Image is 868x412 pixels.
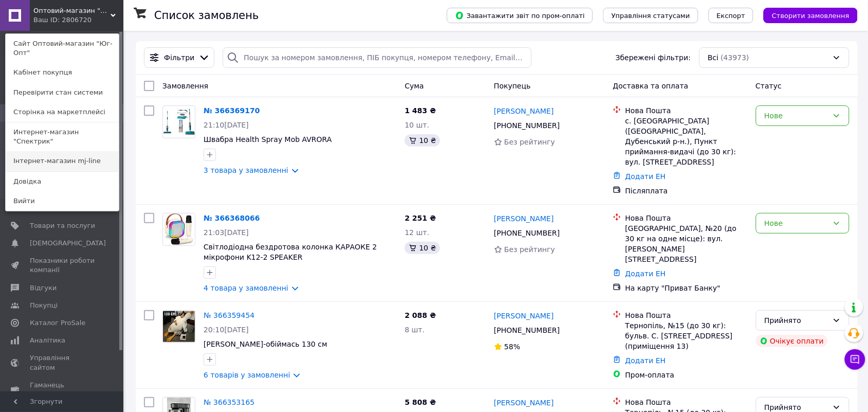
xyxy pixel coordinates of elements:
img: Фото товару [163,213,195,245]
div: Ваш ID: 2806720 [33,15,77,25]
img: Фото товару [163,311,195,342]
a: 6 товарів у замовленні [204,371,290,379]
a: Интернет-магазин "Спектрик" [6,122,119,151]
span: 5 808 ₴ [405,398,436,406]
a: Фото товару [162,213,195,246]
div: Нове [765,110,828,121]
span: 2 088 ₴ [405,311,436,319]
div: Нова Пошта [625,310,748,320]
span: Показники роботи компанії [30,256,95,275]
a: Фото товару [162,310,195,343]
span: Всі [708,52,719,63]
img: Фото товару [163,109,195,135]
div: Післяплата [625,186,748,196]
span: Експорт [717,12,746,20]
a: Вийти [6,191,119,211]
button: Чат з покупцем [845,349,865,370]
div: 10 ₴ [405,134,440,147]
div: Нова Пошта [625,397,748,407]
span: 10 шт. [405,121,429,129]
button: Управління статусами [603,8,698,23]
span: Доставка та оплата [613,82,689,90]
span: Управління статусами [611,12,690,20]
span: 21:03[DATE] [204,228,249,237]
span: (43973) [721,53,749,62]
a: Додати ЕН [625,172,666,181]
div: [GEOGRAPHIC_DATA], №20 (до 30 кг на одне місце): вул. [PERSON_NAME][STREET_ADDRESS] [625,223,748,264]
span: Cума [405,82,424,90]
div: Пром-оплата [625,370,748,380]
a: [PERSON_NAME] [494,106,554,116]
a: № 366369170 [204,106,260,115]
a: Світлодіодна бездротова колонка КАРАОКЕ 2 мікрофони K12-2 SPEAKER [204,243,377,261]
a: Створити замовлення [753,11,858,19]
a: № 366359454 [204,311,255,319]
span: Без рейтингу [504,245,555,254]
a: № 366368066 [204,214,260,222]
a: Інтернет-магазин mj-line [6,151,119,171]
a: [PERSON_NAME] [494,398,554,408]
span: Відгуки [30,283,57,293]
div: [PHONE_NUMBER] [492,226,562,240]
span: Управління сайтом [30,353,95,372]
a: Кабінет покупця [6,63,119,82]
div: На карту "Приват Банку" [625,283,748,293]
div: Нове [765,218,828,229]
a: [PERSON_NAME] [494,213,554,224]
span: Замовлення [162,82,208,90]
div: [PHONE_NUMBER] [492,118,562,133]
a: Додати ЕН [625,356,666,365]
span: 21:10[DATE] [204,121,249,129]
div: 10 ₴ [405,242,440,254]
button: Завантажити звіт по пром-оплаті [447,8,593,23]
div: с. [GEOGRAPHIC_DATA] ([GEOGRAPHIC_DATA], Дубенський р-н.), Пункт приймання-видачі (до 30 кг): вул... [625,116,748,167]
a: Сайт Оптовий-магазин "Юг-Опт" [6,34,119,63]
a: [PERSON_NAME]-обіймась 130 см [204,340,328,348]
span: Без рейтингу [504,138,555,146]
span: Каталог ProSale [30,318,85,328]
span: 1 483 ₴ [405,106,436,115]
span: 12 шт. [405,228,429,237]
span: [DEMOGRAPHIC_DATA] [30,239,106,248]
a: Фото товару [162,105,195,138]
a: № 366353165 [204,398,255,406]
a: [PERSON_NAME] [494,311,554,321]
a: Сторінка на маркетплейсі [6,102,119,122]
span: Покупці [30,301,58,310]
span: 58% [504,343,520,351]
input: Пошук за номером замовлення, ПІБ покупця, номером телефону, Email, номером накладної [223,47,532,68]
div: Очікує оплати [756,335,828,347]
a: Довідка [6,172,119,191]
span: 2 251 ₴ [405,214,436,222]
span: Товари та послуги [30,221,95,230]
a: 3 товара у замовленні [204,166,288,174]
div: Нова Пошта [625,213,748,223]
span: Статус [756,82,782,90]
h1: Список замовлень [154,9,259,22]
span: Створити замовлення [772,12,849,20]
span: Оптовий-магазин "Юг-Опт" [33,6,111,15]
button: Створити замовлення [764,8,858,23]
span: Аналітика [30,336,65,345]
span: Фільтри [164,52,194,63]
div: Прийнято [765,315,828,326]
div: Нова Пошта [625,105,748,116]
span: Збережені фільтри: [616,52,691,63]
button: Експорт [709,8,754,23]
span: 20:10[DATE] [204,326,249,334]
span: Гаманець компанії [30,381,95,399]
div: [PHONE_NUMBER] [492,323,562,337]
span: Завантажити звіт по пром-оплаті [455,11,585,20]
span: 8 шт. [405,326,425,334]
a: 4 товара у замовленні [204,284,288,292]
a: Перевірити стан системи [6,83,119,102]
div: Тернопіль, №15 (до 30 кг): бульв. С. [STREET_ADDRESS] (приміщення 13) [625,320,748,351]
span: Покупець [494,82,531,90]
a: Додати ЕН [625,270,666,278]
a: Швабра Health Spray Mob AVRORA [204,135,332,144]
